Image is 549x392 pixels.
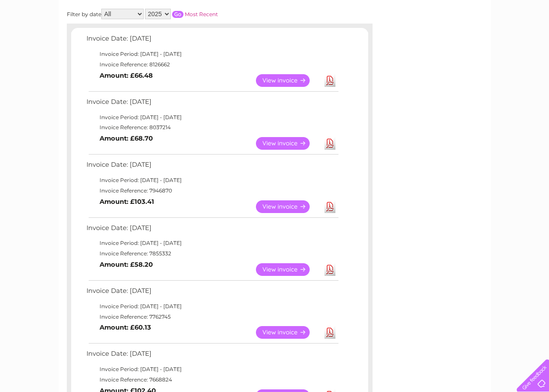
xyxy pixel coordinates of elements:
td: Invoice Period: [DATE] - [DATE] [84,112,340,123]
img: logo.png [19,23,64,49]
a: Most Recent [185,11,218,17]
div: Clear Business is a trading name of Verastar Limited (registered in [GEOGRAPHIC_DATA] No. 3667643... [69,5,481,42]
a: 0333 014 3131 [384,4,445,15]
td: Invoice Reference: 7762745 [84,312,340,322]
td: Invoice Reference: 7668824 [84,375,340,385]
a: Log out [520,37,541,44]
a: Energy [417,37,436,44]
td: Invoice Period: [DATE] - [DATE] [84,364,340,375]
b: Amount: £58.20 [100,261,153,268]
b: Amount: £103.41 [100,198,154,206]
b: Amount: £68.70 [100,134,153,142]
td: Invoice Date: [DATE] [84,285,340,301]
a: Download [325,74,335,87]
a: View [256,137,320,150]
td: Invoice Period: [DATE] - [DATE] [84,175,340,186]
td: Invoice Period: [DATE] - [DATE] [84,49,340,59]
a: Water [395,37,412,44]
a: Contact [491,37,512,44]
td: Invoice Date: [DATE] [84,348,340,364]
a: Download [325,200,335,213]
td: Invoice Reference: 7946870 [84,186,340,196]
td: Invoice Reference: 8037214 [84,122,340,133]
td: Invoice Date: [DATE] [84,159,340,175]
td: Invoice Reference: 8126662 [84,59,340,70]
a: Telecoms [442,37,468,44]
a: View [256,74,320,87]
td: Invoice Date: [DATE] [84,96,340,112]
a: View [256,326,320,339]
td: Invoice Reference: 7855332 [84,248,340,259]
a: Blog [473,37,486,44]
a: View [256,263,320,276]
a: View [256,200,320,213]
b: Amount: £66.48 [100,72,153,79]
div: Filter by date [67,9,296,19]
b: Amount: £60.13 [100,323,151,331]
td: Invoice Date: [DATE] [84,222,340,238]
td: Invoice Period: [DATE] - [DATE] [84,301,340,312]
a: Download [325,326,335,339]
a: Download [325,263,335,276]
td: Invoice Date: [DATE] [84,33,340,49]
a: Download [325,137,335,150]
td: Invoice Period: [DATE] - [DATE] [84,238,340,248]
